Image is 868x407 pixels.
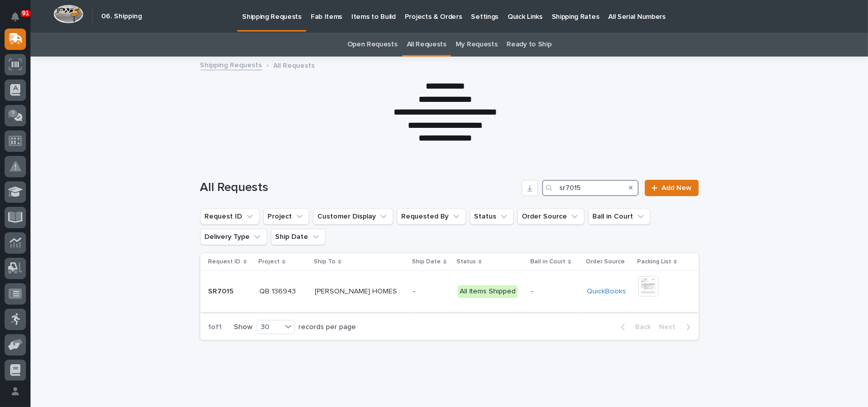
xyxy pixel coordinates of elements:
button: Project [263,208,309,225]
p: Packing List [637,256,671,267]
a: Open Requests [347,33,398,57]
button: Back [613,322,655,332]
tr: SR7015SR7015 QB 136943QB 136943 [PERSON_NAME] HOMES[PERSON_NAME] HOMES -All Items Shipped-- Quick... [200,271,699,312]
span: Add New [662,184,692,192]
p: Status [457,256,476,267]
a: All Requests [407,33,446,57]
button: Delivery Type [200,229,267,245]
p: Show [234,323,253,332]
button: Customer Display [313,208,393,225]
p: All Requests [274,59,315,70]
p: Order Source [586,256,625,267]
button: Ship Date [271,229,325,245]
button: Request ID [200,208,259,225]
div: Notifications91 [13,12,26,29]
input: Search [542,180,639,196]
button: Requested By [397,208,466,225]
span: Next [660,322,682,332]
h1: All Requests [200,180,518,195]
p: 91 [22,10,29,17]
p: Request ID [208,256,241,267]
div: All Items Shipped [458,285,518,298]
p: Ship Date [412,256,441,267]
p: SR7015 [208,285,236,296]
p: Ship To [314,256,336,267]
p: records per page [299,323,356,332]
a: QuickBooks [587,287,626,296]
button: Order Source [518,208,584,225]
button: Status [470,208,514,225]
p: Project [258,256,280,267]
div: 30 [257,322,282,333]
p: QB 136943 [259,285,298,296]
p: Ball in Court [530,256,565,267]
p: - [413,287,449,296]
a: Add New [645,180,698,196]
h2: 06. Shipping [101,12,142,21]
button: Ball in Court [588,208,650,225]
a: Shipping Requests [200,59,262,70]
p: [PERSON_NAME] HOMES [315,285,399,296]
button: Next [655,322,699,332]
p: - [531,285,535,296]
button: Notifications [5,6,26,28]
p: 1 of 1 [200,315,230,340]
a: Ready to Ship [506,33,551,57]
span: Back [630,322,651,332]
a: My Requests [456,33,498,57]
img: Workspace Logo [53,5,83,23]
